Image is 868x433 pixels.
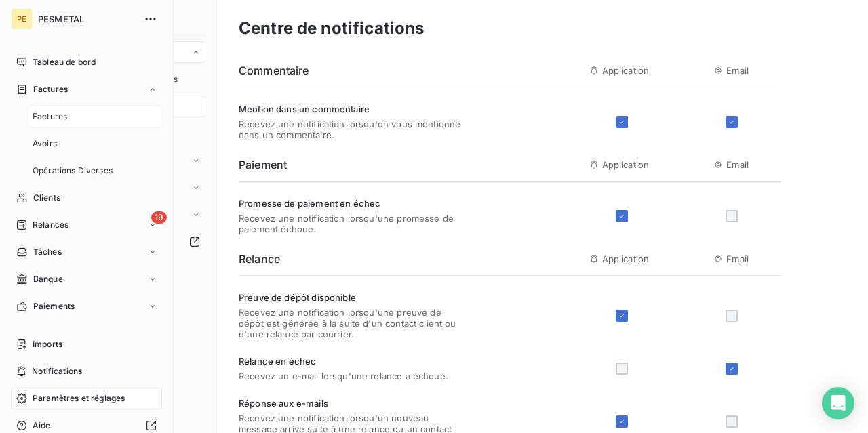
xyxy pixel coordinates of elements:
span: Email [726,253,749,264]
div: PE [11,8,33,30]
h6: Relance [239,251,280,267]
div: Open Intercom Messenger [822,387,854,419]
span: Tâches [33,246,62,258]
span: Promesse de paiement en échec [239,198,464,209]
span: Email [726,159,749,170]
h6: Commentaire [239,62,309,79]
span: Recevez une notification lorsqu'on vous mentionne dans un commentaire. [239,119,464,140]
span: Recevez une notification lorsqu'une preuve de dépôt est générée à la suite d'un contact client ou... [239,307,464,339]
span: 19 [151,211,167,224]
span: Clients [33,192,60,204]
span: Banque [33,273,63,285]
span: Factures [33,110,67,123]
span: Recevez une notification lorsqu'une promesse de paiement échoue. [239,213,464,234]
span: Paiements [33,300,75,312]
span: Opérations Diverses [33,165,113,177]
span: Recevez un e-mail lorsqu'une relance a échoué. [239,371,448,382]
span: Mention dans un commentaire [239,104,464,115]
h3: Centre de notifications [239,16,424,41]
span: Aide [33,419,51,432]
span: Preuve de dépôt disponible [239,292,464,303]
span: Réponse aux e-mails [239,398,464,409]
span: Application [602,65,650,76]
span: Application [602,159,650,170]
span: Imports [33,338,62,350]
span: Paramètres et réglages [33,392,125,405]
span: Tableau de bord [33,56,96,68]
span: Notifications [32,365,82,377]
span: Relance en échec [239,356,448,367]
span: Email [726,65,749,76]
span: Application [602,253,650,264]
span: Relances [33,219,68,231]
h6: Paiement [239,157,287,173]
span: PESMETAL [38,14,136,24]
span: Avoirs [33,138,57,150]
span: Factures [33,83,68,96]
